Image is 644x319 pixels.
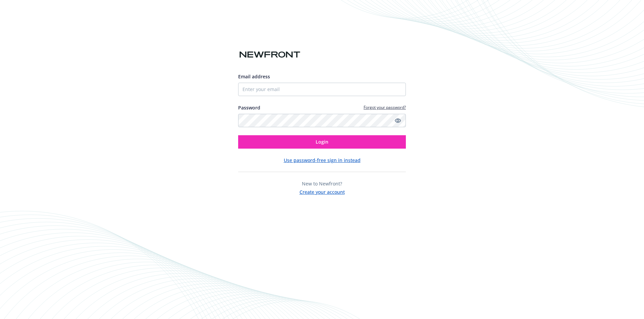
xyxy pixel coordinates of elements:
[238,135,406,149] button: Login
[302,180,342,187] span: New to Newfront?
[284,157,361,164] button: Use password-free sign in instead
[238,114,406,127] input: Enter your password
[238,104,260,111] label: Password
[394,116,402,125] a: Show password
[238,83,406,96] input: Enter your email
[316,139,328,145] span: Login
[238,49,302,61] img: Newfront logo
[364,104,406,110] a: Forgot your password?
[238,73,270,80] span: Email address
[300,187,345,195] button: Create your account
